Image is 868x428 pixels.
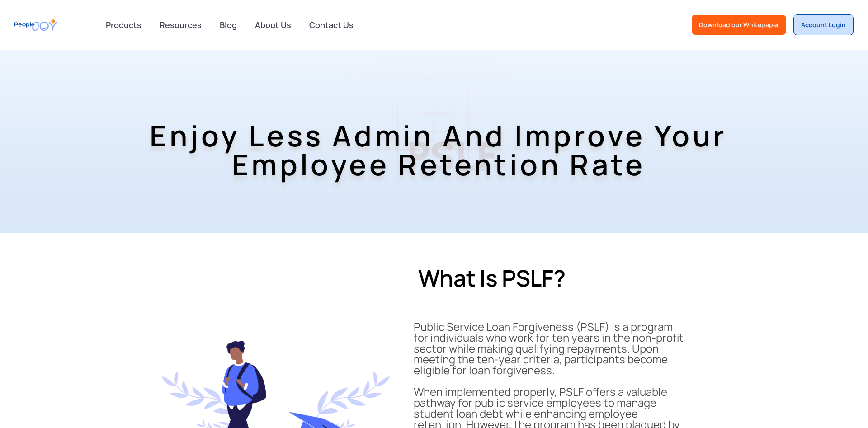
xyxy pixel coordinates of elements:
a: Contact Us [304,15,359,35]
a: Blog [214,15,242,35]
div: Download our Whitepaper [699,20,779,29]
a: Resources [154,15,207,35]
div: Products [100,16,147,34]
a: About Us [250,15,297,35]
h2: What is PSLF? [418,264,673,292]
a: home [14,15,57,35]
div: Account Login [801,20,846,29]
h1: Enjoy Less Admin and Improve Your Employee Retention Rate [108,98,769,202]
a: Account Login [793,14,854,35]
a: Download our Whitepaper [692,15,786,35]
